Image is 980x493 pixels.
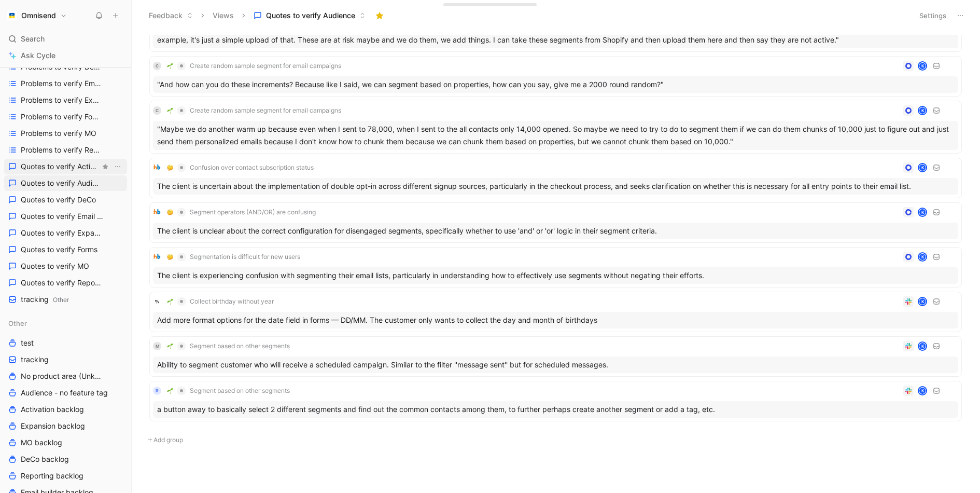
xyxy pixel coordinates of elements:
img: 🤔 [167,209,173,215]
a: Quotes to verify Email builder [4,209,127,224]
img: logo [153,253,161,261]
div: Other [4,316,127,331]
div: The client is uncertain about the implementation of double opt-in across different signup sources... [153,178,958,195]
img: 🌱 [167,343,173,349]
span: Problems to verify MO [21,128,96,139]
img: 🌱 [167,107,173,114]
div: Search [4,31,127,47]
span: Problems to verify Expansion [21,95,104,105]
span: Create random sample segment for email campaigns [190,106,341,115]
a: Problems to verify Email Builder [4,76,127,91]
a: tracking [4,352,127,367]
span: Other [53,296,69,304]
span: Quotes to verify MO [21,261,89,271]
span: test [21,338,34,348]
div: The client is experiencing confusion with segmenting their email lists, particularly in understan... [153,267,958,284]
button: OmnisendOmnisend [4,8,69,23]
a: No product area (Unknowns) [4,368,127,384]
button: Feedback [144,8,198,23]
a: C🌱Create random sample segment for email campaignsK"Maybe we do another warm up because even when... [149,101,962,154]
span: DeCo backlog [21,454,69,464]
span: Segmentation is difficult for new users [190,253,300,261]
img: logo [153,163,161,172]
div: K [919,62,926,70]
a: Quotes to verify Forms [4,242,127,257]
a: Problems to verify Forms [4,109,127,125]
span: tracking [21,354,49,365]
a: DeCo backlog [4,451,127,467]
div: M [153,342,161,350]
a: Quotes to verify Reporting [4,275,127,291]
a: M🌱Segment based on other segmentsKAbility to segment customer who will receive a scheduled campai... [149,336,962,377]
img: 🌱 [167,63,173,69]
button: 🤔Segmentation is difficult for new users [163,251,304,263]
span: Other [8,318,27,328]
button: Views [208,8,239,23]
button: 🌱Create random sample segment for email campaigns [163,104,345,117]
div: "And how can you do these increments? Because like I said, we can segment based on properties, ho... [153,76,958,93]
img: 🌱 [167,298,173,305]
span: Expansion backlog [21,421,85,431]
div: C [153,106,161,115]
button: Settings [915,8,951,23]
button: View actions [113,161,123,172]
div: C [153,62,161,70]
a: Problems to verify Reporting [4,142,127,158]
span: Quotes to verify Forms [21,244,97,255]
div: K [919,164,926,171]
button: Quotes to verify Audience [249,8,370,23]
span: Quotes to verify Activation [21,161,100,172]
span: Search [21,33,45,45]
a: logo🤔Segmentation is difficult for new usersKThe client is experiencing confusion with segmenting... [149,247,962,287]
a: logo🌱Collect birthday without yearKAdd more format options for the date field in forms — DD/MM. T... [149,292,962,332]
a: Activation backlog [4,402,127,417]
a: Quotes to verify DeCo [4,192,127,208]
img: 🌱 [167,388,173,394]
div: Add more format options for the date field in forms — DD/MM. The customer only wants to collect t... [153,312,958,328]
div: R [153,387,161,395]
div: K [919,343,926,350]
button: 🤔Segment operators (AND/OR) are confusing [163,206,319,218]
a: Reporting backlog [4,468,127,484]
span: No product area (Unknowns) [21,371,104,381]
img: logo [153,297,161,306]
span: tracking [21,294,69,305]
img: 🤔 [167,165,173,171]
span: MO backlog [21,437,62,448]
a: Quotes to verify MO [4,258,127,274]
a: trackingOther [4,292,127,307]
span: Quotes to verify Reporting [21,278,102,288]
a: Expansion backlog [4,418,127,434]
div: K [919,209,926,216]
div: The client is unclear about the correct configuration for disengaged segments, specifically wheth... [153,223,958,239]
span: Quotes to verify Expansion [21,228,103,238]
span: Quotes to verify Audience [21,178,102,188]
button: Add group [144,434,967,446]
a: Quotes to verify Audience [4,175,127,191]
a: Audience - no feature tag [4,385,127,401]
a: C🌱Create random sample segment for email campaignsK"And how can you do these increments? Because ... [149,56,962,97]
span: Ask Cycle [21,49,55,62]
span: Confusion over contact subscription status [190,163,314,172]
span: Reporting backlog [21,471,83,481]
div: "Maybe we do another warm up because even when I sent to 78,000, when I sent to the all contacts ... [153,121,958,150]
div: Ability to segment customer who will receive a scheduled campaign. Similar to the filter ''messag... [153,357,958,373]
img: logo [153,208,161,216]
a: Problems to verify MO [4,126,127,141]
a: R🌱Segment based on other segmentsKa button away to basically select 2 different segments and find... [149,381,962,421]
a: Quotes to verify ActivationView actions [4,159,127,174]
a: Ask Cycle [4,48,127,63]
span: Segment operators (AND/OR) are confusing [190,208,316,216]
button: 🌱Create random sample segment for email campaigns [163,60,345,72]
button: 🌱Collect birthday without year [163,295,277,308]
a: Problems to verify Expansion [4,92,127,108]
span: Quotes to verify DeCo [21,195,96,205]
a: test [4,335,127,351]
a: logo🤔Confusion over contact subscription statusKThe client is uncertain about the implementation ... [149,158,962,198]
span: Segment based on other segments [190,342,290,350]
div: K [919,298,926,305]
button: 🌱Segment based on other segments [163,385,293,397]
img: Omnisend [7,10,17,21]
img: 🤔 [167,254,173,260]
div: K [919,387,926,394]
